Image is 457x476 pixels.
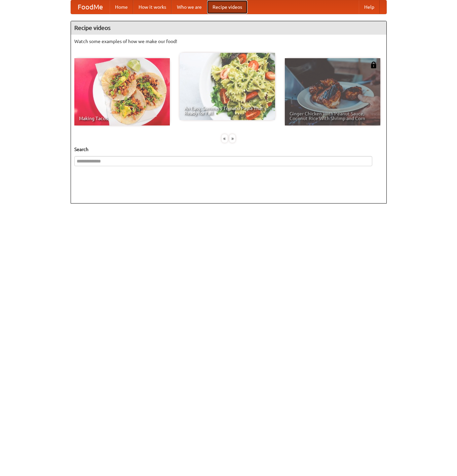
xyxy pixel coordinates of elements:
div: « [222,134,228,143]
a: Making Tacos [74,58,170,125]
h5: Search [74,146,383,153]
a: Home [110,0,133,14]
a: An Easy, Summery Tomato Pasta That's Ready for Fall [180,53,275,120]
a: Help [359,0,380,14]
div: » [229,134,235,143]
span: Making Tacos [79,116,165,121]
a: How it works [133,0,172,14]
p: Watch some examples of how we make our food! [74,38,383,45]
span: An Easy, Summery Tomato Pasta That's Ready for Fall [184,106,270,115]
a: FoodMe [71,0,110,14]
img: 483408.png [370,62,377,68]
h4: Recipe videos [71,21,386,35]
a: Who we are [172,0,207,14]
a: Recipe videos [207,0,247,14]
